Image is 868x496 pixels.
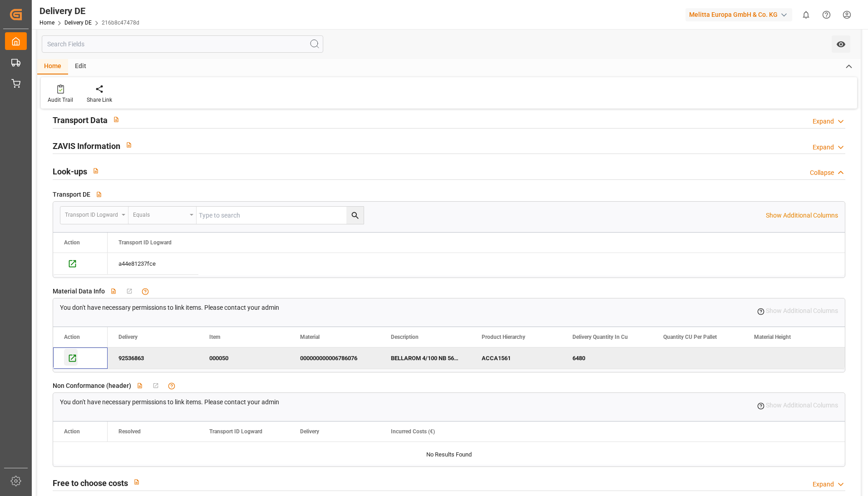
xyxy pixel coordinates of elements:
button: Melitta Europa GmbH & Co. KG [686,6,796,23]
span: Material Height [754,334,791,340]
span: Incurred Costs (€) [391,428,435,435]
a: Home [39,20,54,26]
div: a44e81237fce [108,253,198,274]
div: Delivery DE [39,4,139,18]
div: Press SPACE to deselect this row. [53,347,108,369]
span: Transport ID Logward [118,239,172,246]
button: show 0 new notifications [796,5,816,25]
button: search button [346,207,364,224]
h2: Free to choose costs [53,477,128,489]
div: Action [64,428,80,435]
span: Material Data Info [53,287,105,296]
p: You don't have necessary permissions to link items. Please contact your admin [60,303,279,312]
div: Transport ID Logward [65,208,118,219]
span: Transport DE [53,190,90,199]
input: Search Fields [42,35,323,53]
div: Audit Trail [48,96,73,104]
div: Share Link [87,96,112,104]
div: 92536863 [108,347,198,369]
span: Material [300,334,320,340]
div: BELLAROM 4/100 NB 56G DN VE12 D [380,347,471,369]
div: Expand [813,143,834,152]
div: Collapse [810,168,834,178]
div: Home [37,59,68,74]
div: Expand [813,117,834,126]
div: 6480 [562,347,652,369]
div: Equals [133,208,187,219]
p: Show Additional Columns [766,211,838,220]
span: Item [209,334,220,340]
span: Transport ID Logward [209,428,262,435]
button: View description [128,473,145,491]
button: Help Center [816,5,837,25]
h2: Look-ups [53,165,87,178]
h2: Transport Data [53,114,108,126]
h2: ZAVIS Information [53,140,120,152]
div: 000000000006786076 [289,347,380,369]
a: Delivery DE [64,20,92,26]
div: 000050 [198,347,289,369]
button: open menu [60,207,128,224]
div: Expand [813,480,834,489]
button: View description [120,136,138,154]
div: Melitta Europa GmbH & Co. KG [686,8,792,21]
span: Description [391,334,419,340]
button: View description [87,162,104,179]
span: Product Hierarchy [482,334,525,340]
span: Delivery Quantity In Cu [572,334,628,340]
div: ACCA1561 [471,347,562,369]
div: Edit [68,59,93,74]
span: Non Conformance (header) [53,381,131,391]
span: Resolved [118,428,141,435]
div: Press SPACE to select this row. [108,253,198,275]
button: open menu [128,207,197,224]
button: View description [108,111,125,128]
p: You don't have necessary permissions to link items. Please contact your admin [60,397,279,407]
input: Type to search [197,207,364,224]
span: Quantity CU Per Pallet [663,334,717,340]
div: Press SPACE to select this row. [53,253,108,275]
span: Delivery [118,334,138,340]
div: Action [64,334,80,340]
button: open menu [832,35,850,53]
span: Delivery [300,428,319,435]
div: Action [64,239,80,246]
